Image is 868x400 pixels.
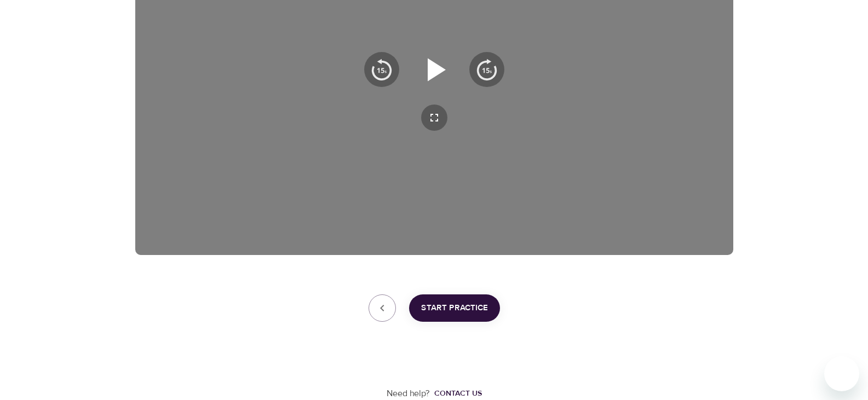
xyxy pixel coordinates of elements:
div: Contact us [434,388,482,399]
span: Start Practice [421,301,488,315]
img: 15s_prev.svg [371,59,393,80]
p: Need help? [387,387,430,400]
button: Start Practice [409,294,500,322]
a: Contact us [430,388,482,399]
img: 15s_next.svg [476,59,498,80]
iframe: Button to launch messaging window [824,356,859,391]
